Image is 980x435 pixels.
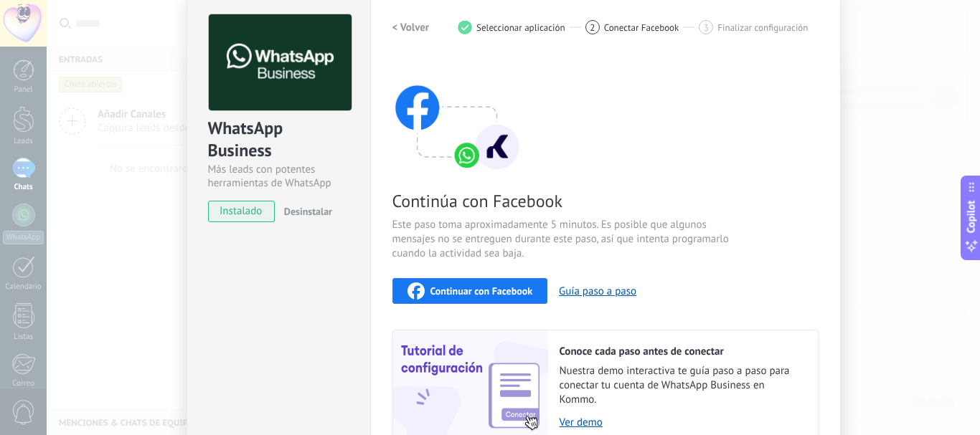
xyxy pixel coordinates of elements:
[278,201,332,222] button: Desinstalar
[590,21,595,34] span: 2
[560,364,804,407] span: Nuestra demo interactiva te guía paso a paso para conectar tu cuenta de WhatsApp Business en Kommo.
[209,201,274,222] span: instalado
[392,278,548,304] button: Continuar con Facebook
[208,163,349,190] div: Más leads con potentes herramientas de WhatsApp
[560,345,804,358] h2: Conoce cada paso antes de conectar
[392,14,430,40] button: < Volver
[717,22,808,33] span: Finalizar configuración
[964,200,979,233] span: Copilot
[392,190,734,212] span: Continúa con Facebook
[560,416,804,429] a: Ver demo
[604,22,679,33] span: Conectar Facebook
[430,286,533,296] span: Continuar con Facebook
[476,22,565,33] span: Seleccionar aplicación
[392,218,734,261] span: Este paso toma aproximadamente 5 minutos. Es posible que algunos mensajes no se entreguen durante...
[392,57,522,172] img: connect with facebook
[559,285,636,298] button: Guía paso a paso
[284,205,332,218] span: Desinstalar
[704,21,709,34] span: 3
[392,21,430,34] h2: < Volver
[209,14,352,111] img: logo_main.png
[208,117,349,163] div: WhatsApp Business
